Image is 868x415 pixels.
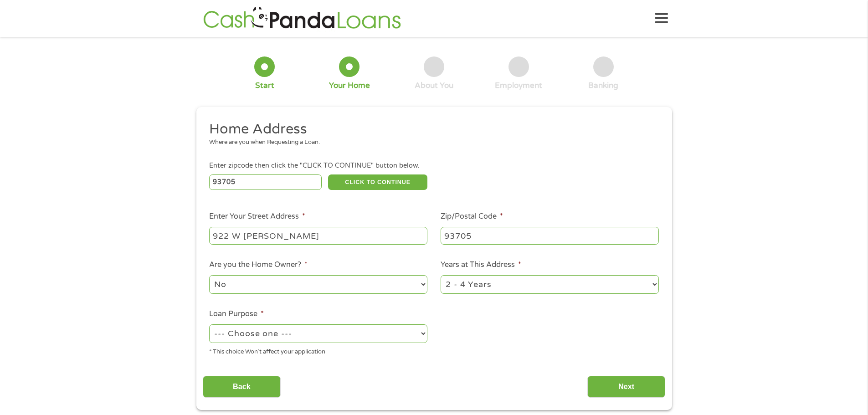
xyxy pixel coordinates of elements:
[495,81,542,91] div: Employment
[329,81,370,91] div: Your Home
[588,81,618,91] div: Banking
[415,81,453,91] div: About You
[209,174,322,190] input: Enter Zipcode (e.g 01510)
[209,344,427,357] div: * This choice Won’t affect your application
[200,5,404,31] img: GetLoanNow Logo
[587,376,665,398] input: Next
[209,120,652,138] h2: Home Address
[209,212,305,221] label: Enter Your Street Address
[328,174,427,190] button: CLICK TO CONTINUE
[209,138,652,147] div: Where are you when Requesting a Loan.
[441,260,521,270] label: Years at This Address
[209,309,264,319] label: Loan Purpose
[255,81,274,91] div: Start
[209,260,308,270] label: Are you the Home Owner?
[203,376,281,398] input: Back
[209,227,427,244] input: 1 Main Street
[441,212,503,221] label: Zip/Postal Code
[209,161,658,171] div: Enter zipcode then click the "CLICK TO CONTINUE" button below.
